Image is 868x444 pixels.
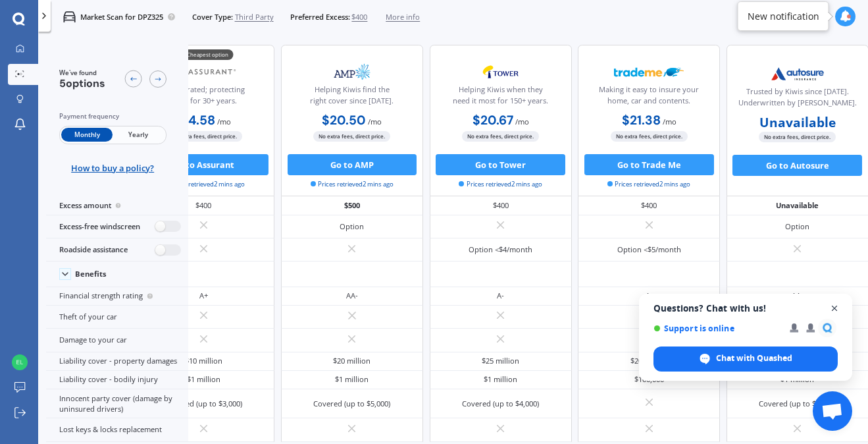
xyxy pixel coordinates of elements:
[288,154,417,175] button: Go to AMP
[653,347,838,372] div: Chat with Quashed
[75,269,107,279] div: Benefits
[46,371,188,389] div: Liability cover - bodily injury
[351,12,367,22] span: $400
[584,154,714,175] button: Go to Trade Me
[46,389,188,418] div: Innocent party cover (damage by uninsured drivers)
[313,399,390,409] div: Covered (up to $5,000)
[438,84,562,111] div: Helping Kiwis when they need it most for 150+ years.
[59,111,166,122] div: Payment frequency
[139,154,268,175] button: Go to Assurant
[346,291,358,301] div: AA-
[192,12,233,22] span: Cover Type:
[759,399,836,409] div: Covered (up to $5,000)
[63,11,76,23] img: car.f15378c7a67c060ca3f3.svg
[587,84,711,111] div: Making it easy to insure your home, car and contents.
[290,84,414,111] div: Helping Kiwis find the right cover since [DATE].
[785,221,809,232] div: Option
[46,215,188,238] div: Excess-free windscreen
[759,132,836,142] span: No extra fees, direct price.
[12,354,28,370] img: e237a177a3a57a5be59da4742131c0b5
[113,128,164,142] span: Yearly
[162,180,245,189] span: Prices retrieved 2 mins ago
[46,329,188,352] div: Damage to your car
[187,374,220,385] div: $1 million
[46,238,188,262] div: Roadside assistance
[46,196,188,215] div: Excess amount
[578,196,720,215] div: $400
[462,131,539,141] span: No extra fees, direct price.
[46,418,188,441] div: Lost keys & locks replacement
[653,323,780,333] span: Support is online
[462,399,539,409] div: Covered (up to $4,000)
[386,12,420,22] span: More info
[497,291,504,301] div: A-
[46,287,188,306] div: Financial strength rating
[748,10,819,23] div: New notification
[340,221,364,232] div: Option
[281,196,423,215] div: $500
[813,391,852,431] div: Open chat
[290,12,350,22] span: Preferred Excess:
[368,117,382,126] span: / mo
[71,163,154,173] span: How to buy a policy?
[59,69,105,78] span: We've found
[176,112,215,128] b: $14.58
[663,117,677,126] span: / mo
[630,356,668,366] div: $20 million
[165,131,242,141] span: No extra fees, direct price.
[217,117,231,126] span: / mo
[484,374,517,385] div: $1 million
[322,112,366,128] b: $20.50
[472,112,513,128] b: $20.67
[515,117,529,126] span: / mo
[763,61,832,87] img: Autosure.webp
[614,59,684,85] img: Trademe.webp
[185,356,222,366] div: $10 million
[311,180,394,189] span: Prices retrieved 2 mins ago
[634,374,664,385] div: $100,000
[611,131,688,141] span: No extra fees, direct price.
[607,180,690,189] span: Prices retrieved 2 mins ago
[430,196,572,215] div: $400
[80,12,163,22] p: Market Scan for DPZ325
[199,291,208,301] div: A+
[617,244,681,255] div: Option <$5/month
[466,59,536,85] img: Tower.webp
[759,117,836,128] b: Unavailable
[132,196,274,215] div: $400
[46,306,188,329] div: Theft of your car
[736,86,859,113] div: Trusted by Kiwis since [DATE]. Underwritten by [PERSON_NAME].
[436,154,565,175] button: Go to Tower
[469,244,532,255] div: Option <$4/month
[46,352,188,371] div: Liability cover - property damages
[653,303,838,314] span: Questions? Chat with us!
[165,399,242,409] div: Covered (up to $3,000)
[792,291,804,301] div: AA-
[141,84,265,111] div: NZ operated; protecting Kiwis for 30+ years.
[646,291,653,301] div: A-
[482,356,519,366] div: $25 million
[716,352,792,364] span: Chat with Quashed
[174,49,234,60] div: 💰 Cheapest option
[169,59,239,85] img: Assurant.png
[313,131,390,141] span: No extra fees, direct price.
[622,112,661,128] b: $21.38
[61,128,113,142] span: Monthly
[235,12,274,22] span: Third Party
[317,59,387,85] img: AMP.webp
[732,155,862,176] button: Go to Autosure
[59,76,105,90] span: 5 options
[335,374,369,385] div: $1 million
[333,356,370,366] div: $20 million
[459,180,542,189] span: Prices retrieved 2 mins ago
[827,300,843,317] span: Close chat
